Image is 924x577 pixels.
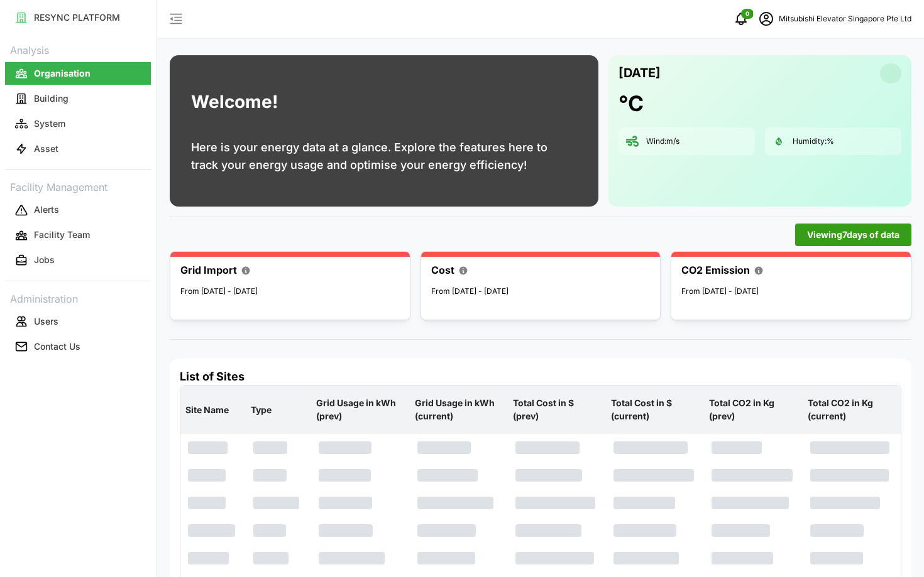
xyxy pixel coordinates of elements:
[5,310,151,333] button: Users
[34,203,59,216] p: Alerts
[34,92,69,105] p: Building
[805,387,898,433] p: Total CO2 in Kg (current)
[681,262,750,278] p: CO2 Emission
[34,315,58,328] p: Users
[183,394,243,426] p: Site Name
[412,387,505,433] p: Grid Usage in kWh (current)
[5,61,151,86] a: Organisation
[510,387,603,433] p: Total Cost in $ (prev)
[5,62,151,85] button: Organisation
[5,224,151,247] button: Facility Team
[314,387,407,433] p: Grid Usage in kWh (prev)
[5,289,151,307] p: Administration
[34,254,55,266] p: Jobs
[5,249,151,272] button: Jobs
[34,229,90,241] p: Facility Team
[5,5,151,30] a: RESYNC PLATFORM
[681,286,901,298] p: From [DATE] - [DATE]
[5,112,151,135] button: System
[729,6,754,31] button: notifications
[619,90,644,117] h1: °C
[191,89,278,116] h1: Welcome!
[248,394,309,426] p: Type
[5,86,151,111] a: Building
[619,63,661,84] p: [DATE]
[191,139,577,174] p: Here is your energy data at a glance. Explore the features here to track your energy usage and op...
[795,224,911,246] button: Viewing7days of data
[779,13,911,25] p: Mitsubishi Elevator Singapore Pte Ltd
[5,199,151,222] button: Alerts
[5,40,151,58] p: Analysis
[793,136,834,147] p: Humidity: %
[431,286,651,298] p: From [DATE] - [DATE]
[745,9,749,18] span: 0
[5,6,151,29] button: RESYNC PLATFORM
[5,177,151,195] p: Facility Management
[5,334,151,359] a: Contact Us
[34,67,91,80] p: Organisation
[807,224,899,245] span: Viewing 7 days of data
[34,11,120,24] p: RESYNC PLATFORM
[180,369,901,385] h4: List of Sites
[754,6,779,31] button: schedule
[5,248,151,273] a: Jobs
[707,387,800,433] p: Total CO2 in Kg (prev)
[5,138,151,160] button: Asset
[34,117,65,130] p: System
[180,286,400,298] p: From [DATE] - [DATE]
[180,262,237,278] p: Grid Import
[608,387,701,433] p: Total Cost in $ (current)
[5,335,151,358] button: Contact Us
[431,262,454,278] p: Cost
[34,340,80,353] p: Contact Us
[5,198,151,223] a: Alerts
[34,143,58,155] p: Asset
[5,111,151,136] a: System
[5,136,151,161] a: Asset
[5,223,151,248] a: Facility Team
[646,136,679,147] p: Wind: m/s
[5,309,151,334] a: Users
[5,87,151,110] button: Building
